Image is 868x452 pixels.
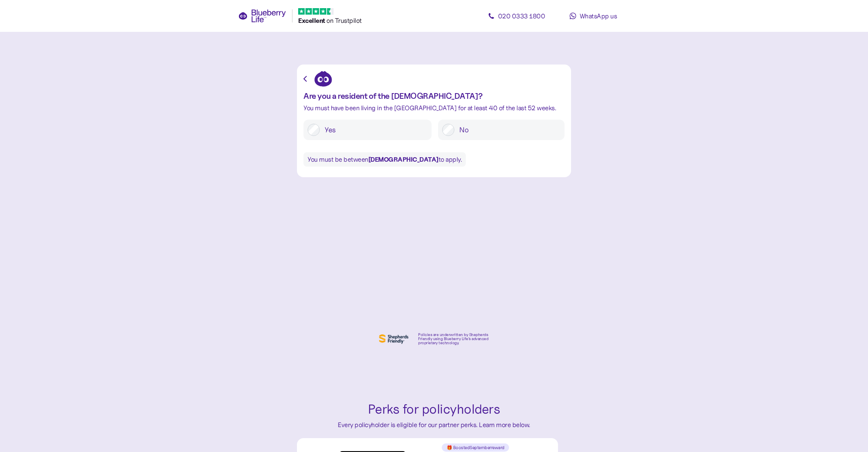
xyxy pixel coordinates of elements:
div: Every policyholder is eligible for our partner perks. Learn more below. [301,420,567,430]
span: 020 0333 1800 [498,12,545,20]
label: Yes [320,124,427,136]
div: Perks for policyholders [301,399,567,420]
span: 🎁 Boosted September reward [447,444,505,451]
span: Excellent ️ [298,16,326,24]
div: Are you a resident of the [DEMOGRAPHIC_DATA]? [303,91,565,100]
span: on Trustpilot [326,16,362,24]
div: You must be between to apply. [303,152,466,167]
b: [DEMOGRAPHIC_DATA] [368,155,438,163]
img: Shephers Friendly [377,332,410,345]
div: Policies are underwritten by Shepherds Friendly using Blueberry Life’s advanced proprietary techn... [418,333,491,345]
a: WhatsApp us [556,8,630,24]
span: WhatsApp us [580,12,617,20]
a: 020 0333 1800 [480,8,553,24]
div: You must have been living in the [GEOGRAPHIC_DATA] for at least 40 of the last 52 weeks. [303,105,565,111]
label: No [454,124,560,136]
